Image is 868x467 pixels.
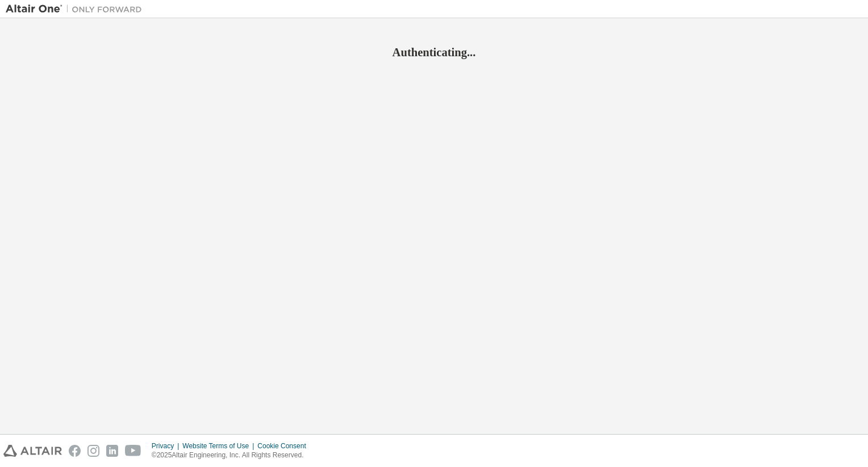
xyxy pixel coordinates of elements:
[6,3,148,15] img: Altair One
[3,445,62,457] img: altair_logo.svg
[106,445,118,457] img: linkedin.svg
[6,45,862,60] h2: Authenticating...
[257,441,312,451] div: Cookie Consent
[125,445,141,457] img: youtube.svg
[182,441,257,451] div: Website Terms of Use
[152,451,313,460] p: © 2025 Altair Engineering, Inc. All Rights Reserved.
[69,445,81,457] img: facebook.svg
[152,441,182,451] div: Privacy
[87,445,99,457] img: instagram.svg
